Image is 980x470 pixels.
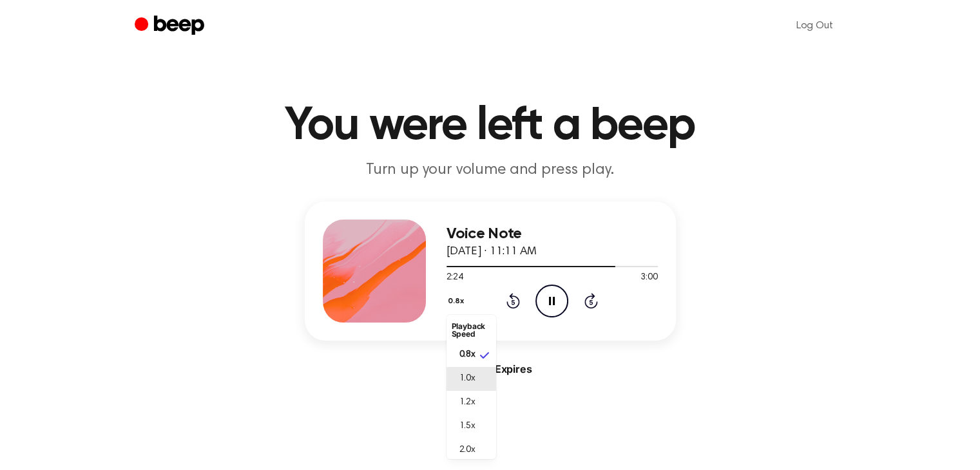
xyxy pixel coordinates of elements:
span: [DATE] · 11:11 AM [447,246,537,258]
a: Beep [135,14,207,39]
span: 1.0x [459,372,476,386]
ul: 0.8x [447,315,496,459]
span: 0.8x [459,348,476,362]
div: Never Expires [305,361,676,377]
a: Log Out [783,10,846,41]
span: 2.0x [459,444,476,457]
span: 2:24 [447,271,463,285]
span: 1.5x [459,420,476,433]
h1: You were left a beep [160,103,820,149]
p: Turn up your volume and press play. [243,160,738,181]
li: Playback Speed [447,317,496,343]
span: 3:00 [640,271,657,285]
button: 0.8x [447,290,469,312]
h3: Voice Note [447,225,658,243]
span: 1.2x [459,396,476,409]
